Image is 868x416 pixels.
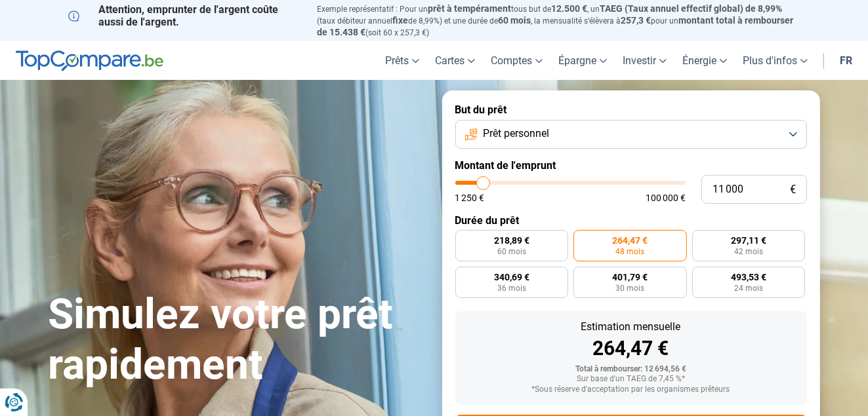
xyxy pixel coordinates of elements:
span: 297,11 € [731,236,766,245]
span: 48 mois [615,248,644,255]
a: Énergie [674,41,735,80]
span: prêt à tempérament [428,3,512,14]
h1: Simulez votre prêt rapidement [49,290,426,390]
span: Prêt personnel [483,126,549,141]
span: TAEG (Taux annuel effectif global) de 8,99% [600,3,783,14]
a: Comptes [483,41,550,80]
span: montant total à rembourser de 15.438 € [318,15,794,37]
button: Prêt personnel [455,120,807,149]
span: 1 250 € [455,193,485,202]
p: Exemple représentatif : Pour un tous but de , un (taux débiteur annuel de 8,99%) et une durée de ... [318,3,800,38]
span: fixe [393,15,409,26]
span: 257,3 € [621,15,651,26]
span: 36 mois [497,284,526,292]
span: 42 mois [734,248,763,255]
a: Plus d'infos [735,41,816,80]
span: 30 mois [615,284,644,292]
div: *Sous réserve d'acceptation par les organismes prêteurs [466,385,796,394]
a: Cartes [427,41,483,80]
span: 12.500 € [552,3,588,14]
span: € [791,184,796,195]
a: fr [832,41,860,80]
div: 264,47 € [466,339,796,358]
label: But du prêt [455,104,807,116]
span: 60 mois [499,15,531,26]
span: 401,79 € [612,273,648,282]
div: Total à rembourser: 12 694,56 € [466,365,796,374]
span: 24 mois [734,284,763,292]
div: Sur base d'un TAEG de 7,45 %* [466,375,796,384]
a: Investir [615,41,674,80]
span: 100 000 € [646,193,686,202]
label: Montant de l'emprunt [455,159,807,172]
span: 340,69 € [494,273,529,282]
img: TopCompare [16,50,163,71]
p: Attention, emprunter de l'argent coûte aussi de l'argent. [68,3,302,28]
a: Épargne [550,41,615,80]
label: Durée du prêt [455,214,807,227]
span: 493,53 € [731,273,766,282]
span: 264,47 € [612,236,648,245]
a: Prêts [377,41,427,80]
div: Estimation mensuelle [466,322,796,332]
span: 218,89 € [494,236,529,245]
span: 60 mois [497,248,526,255]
